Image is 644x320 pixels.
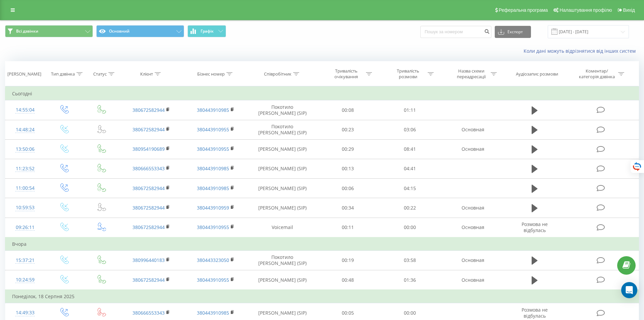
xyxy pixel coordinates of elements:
button: Експорт [495,26,531,38]
td: Покотило [PERSON_NAME] (SIP) [248,250,317,270]
div: Назва схеми переадресації [453,68,489,80]
div: [PERSON_NAME] [7,71,41,77]
div: 10:59:53 [12,201,38,214]
div: Open Intercom Messenger [621,282,637,298]
div: Бізнес номер [197,71,225,77]
a: 380666553343 [132,310,165,316]
td: 01:11 [379,100,440,120]
td: Основная [441,120,505,139]
div: 11:23:52 [12,162,38,175]
button: Графік [187,25,226,37]
a: 380443910955 [197,146,229,152]
a: 380672582944 [132,107,165,113]
td: [PERSON_NAME] (SIP) [248,179,317,198]
div: 11:00:54 [12,182,38,195]
td: Основная [441,270,505,290]
div: Тривалість розмови [390,68,426,80]
a: 380443910985 [197,185,229,191]
td: 04:15 [379,179,440,198]
input: Пошук за номером [420,26,491,38]
a: 380672582944 [132,204,165,211]
td: 00:29 [317,139,379,159]
div: Тип дзвінка [51,71,75,77]
a: 380443910955 [197,126,229,133]
span: Вихід [623,7,635,13]
span: Реферальна програма [499,7,548,13]
div: 09:26:11 [12,221,38,234]
td: Voicemail [248,218,317,237]
td: Понеділок, 18 Серпня 2025 [5,290,639,303]
span: Графік [201,29,214,34]
a: 380996440183 [132,257,165,263]
td: 00:00 [379,218,440,237]
a: 380443910955 [197,224,229,230]
a: Коли дані можуть відрізнятися вiд інших систем [524,48,639,54]
span: Розмова не відбулась [522,307,548,319]
td: 01:36 [379,270,440,290]
td: 08:41 [379,139,440,159]
div: Аудіозапис розмови [516,71,558,77]
td: 00:08 [317,100,379,120]
td: 00:48 [317,270,379,290]
td: Покотило [PERSON_NAME] (SIP) [248,120,317,139]
div: Статус [93,71,107,77]
td: 03:06 [379,120,440,139]
a: 380443910955 [197,277,229,283]
td: 00:13 [317,159,379,178]
a: 380443323050 [197,257,229,263]
a: 380954190689 [132,146,165,152]
td: 00:11 [317,218,379,237]
div: 15:37:21 [12,254,38,267]
td: Покотило [PERSON_NAME] (SIP) [248,100,317,120]
td: Основная [441,250,505,270]
button: Основний [96,25,184,37]
td: Основная [441,139,505,159]
td: 00:22 [379,198,440,218]
td: Вчора [5,237,639,251]
a: 380443910985 [197,107,229,113]
div: 10:24:59 [12,273,38,286]
a: 380443910985 [197,310,229,316]
a: 380672582944 [132,126,165,133]
td: [PERSON_NAME] (SIP) [248,270,317,290]
button: Всі дзвінки [5,25,93,37]
div: 13:50:06 [12,143,38,156]
td: 00:19 [317,250,379,270]
td: 04:41 [379,159,440,178]
span: Налаштування профілю [559,7,612,13]
span: Всі дзвінки [16,29,38,34]
td: 00:23 [317,120,379,139]
td: 00:06 [317,179,379,198]
td: 00:34 [317,198,379,218]
a: 380443910985 [197,165,229,172]
div: 14:48:24 [12,123,38,136]
a: 380672582944 [132,277,165,283]
a: 380666553343 [132,165,165,172]
a: 380672582944 [132,224,165,230]
a: 380443910959 [197,204,229,211]
td: Сьогодні [5,87,639,100]
div: Співробітник [264,71,291,77]
div: 14:55:04 [12,103,38,117]
td: Основная [441,218,505,237]
a: 380672582944 [132,185,165,191]
div: Коментар/категорія дзвінка [577,68,616,80]
td: [PERSON_NAME] (SIP) [248,139,317,159]
span: Розмова не відбулась [522,221,548,233]
td: [PERSON_NAME] (SIP) [248,198,317,218]
td: [PERSON_NAME] (SIP) [248,159,317,178]
td: Основная [441,198,505,218]
div: 14:49:33 [12,306,38,319]
div: Клієнт [140,71,153,77]
div: Тривалість очікування [328,68,364,80]
td: 03:58 [379,250,440,270]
